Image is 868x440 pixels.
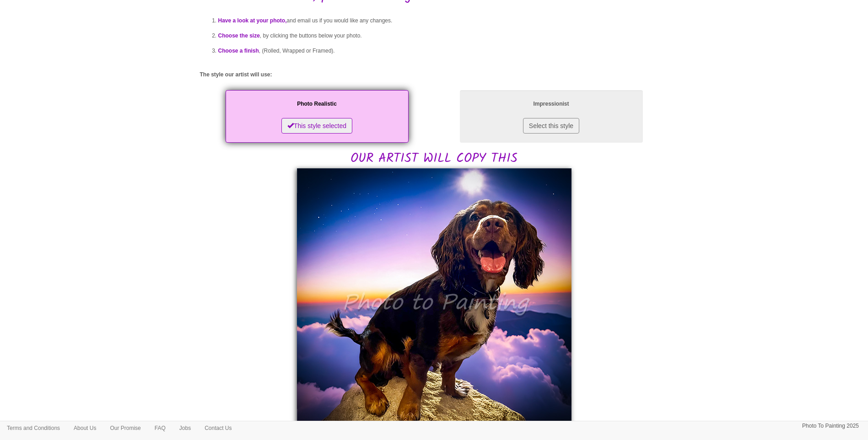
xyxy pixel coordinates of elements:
[523,118,579,134] button: Select this style
[103,421,147,435] a: Our Promise
[200,88,669,166] h2: OUR ARTIST WILL COPY THIS
[173,421,198,435] a: Jobs
[67,421,103,435] a: About Us
[198,421,238,435] a: Contact Us
[200,71,272,79] label: The style our artist will use:
[469,99,634,109] p: Impressionist
[218,13,669,28] li: and email us if you would like any changes.
[148,421,173,435] a: FAQ
[281,118,352,134] button: This style selected
[218,17,287,24] span: Have a look at your photo,
[802,421,859,431] p: Photo To Painting 2025
[218,48,259,54] span: Choose a finish
[235,99,399,109] p: Photo Realistic
[218,32,260,39] span: Choose the size
[218,28,669,43] li: , by clicking the buttons below your photo.
[218,43,669,59] li: , (Rolled, Wrapped or Framed).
